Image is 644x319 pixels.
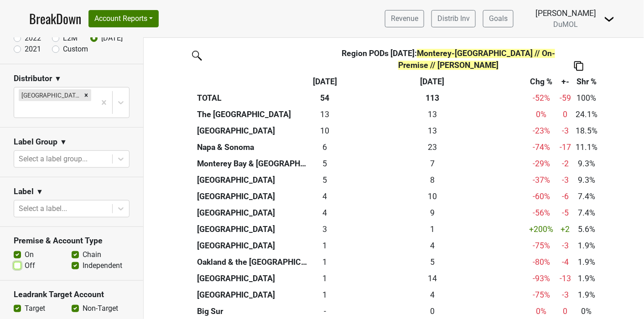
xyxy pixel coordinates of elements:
td: 1.9% [573,254,600,270]
div: -13 [560,273,571,284]
div: 10 [313,125,338,137]
span: -52% [533,93,550,103]
div: 4 [313,190,338,202]
td: 3 [311,221,339,237]
div: 3 [313,223,338,235]
div: 6 [313,141,338,153]
td: 6 [311,139,339,155]
div: - [313,305,338,317]
h3: Premise & Account Type [14,236,130,246]
div: -17 [560,141,571,153]
div: -5 [560,207,571,219]
div: 1 [313,289,338,301]
th: +-: activate to sort column ascending [557,73,573,90]
td: 18.5% [573,123,600,139]
th: 8 [339,172,525,188]
td: -29 % [525,155,557,172]
label: 2022 [25,33,41,44]
th: Shr %: activate to sort column ascending [573,73,600,90]
div: [GEOGRAPHIC_DATA]-[GEOGRAPHIC_DATA] [19,89,81,101]
div: -3 [560,125,571,137]
a: Revenue [385,10,424,27]
td: -80 % [525,254,557,270]
th: Aug '25: activate to sort column ascending [311,73,339,90]
th: [GEOGRAPHIC_DATA] [195,237,310,254]
div: 5 [313,158,338,170]
div: -3 [560,289,571,301]
h3: Label [14,187,34,196]
div: 8 [342,174,523,186]
th: 1 [339,221,525,237]
div: 13 [342,125,523,137]
div: 13 [313,108,338,120]
label: On [25,249,34,260]
td: 5 [311,172,339,188]
div: -4 [560,256,571,268]
td: 24.1% [573,106,600,123]
td: 1 [311,270,339,287]
th: 10 [339,188,525,205]
th: 14 [339,270,525,287]
h3: Label Group [14,137,57,147]
td: +200 % [525,221,557,237]
span: DuMOL [554,20,578,29]
th: 23 [339,139,525,155]
th: 54 [311,90,339,106]
th: 13 [339,123,525,139]
div: 1 [313,256,338,268]
span: ▼ [54,73,62,84]
div: 5 [313,174,338,186]
h3: Leadrank Target Account [14,290,130,299]
div: 4 [313,207,338,219]
td: 11.1% [573,139,600,155]
div: 0 [560,305,571,317]
td: -75 % [525,237,557,254]
div: [PERSON_NAME] [535,7,597,19]
div: +2 [560,223,571,235]
div: 1 [342,223,523,235]
a: BreakDown [29,9,81,28]
img: Dropdown Menu [604,14,615,25]
td: -74 % [525,139,557,155]
th: TOTAL [195,90,310,106]
th: Napa & Sonoma [195,139,310,155]
label: Custom [63,44,88,55]
div: 23 [342,141,523,153]
td: 100% [573,90,600,106]
div: 14 [342,273,523,284]
td: 0 % [525,106,557,123]
th: [GEOGRAPHIC_DATA] [195,221,310,237]
th: 4 [339,287,525,303]
div: 0 [560,108,571,120]
td: 1.9% [573,237,600,254]
th: Oakland & the [GEOGRAPHIC_DATA] [195,254,310,270]
td: 5.6% [573,221,600,237]
label: 2021 [25,44,41,55]
th: The [GEOGRAPHIC_DATA] [195,106,310,123]
th: 4 [339,237,525,254]
th: Aug '24: activate to sort column ascending [339,73,525,90]
td: 7.4% [573,188,600,205]
th: 113 [339,90,525,106]
span: ▼ [60,137,67,148]
div: -2 [560,158,571,170]
th: [GEOGRAPHIC_DATA] [195,172,310,188]
label: Non-Target [83,303,118,314]
a: Distrib Inv [431,10,476,27]
td: -60 % [525,188,557,205]
th: 5 [339,254,525,270]
td: 7.4% [573,205,600,221]
td: -56 % [525,205,557,221]
img: filter [189,47,203,62]
td: 1 [311,254,339,270]
div: 4 [342,289,523,301]
div: 1 [313,240,338,252]
td: 5 [311,155,339,172]
th: 9 [339,205,525,221]
div: Remove Monterey-CA [81,89,91,101]
td: 4 [311,188,339,205]
th: Monterey Bay & [GEOGRAPHIC_DATA][PERSON_NAME] [195,155,310,172]
div: -6 [560,190,571,202]
td: -93 % [525,270,557,287]
th: [GEOGRAPHIC_DATA] [195,123,310,139]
